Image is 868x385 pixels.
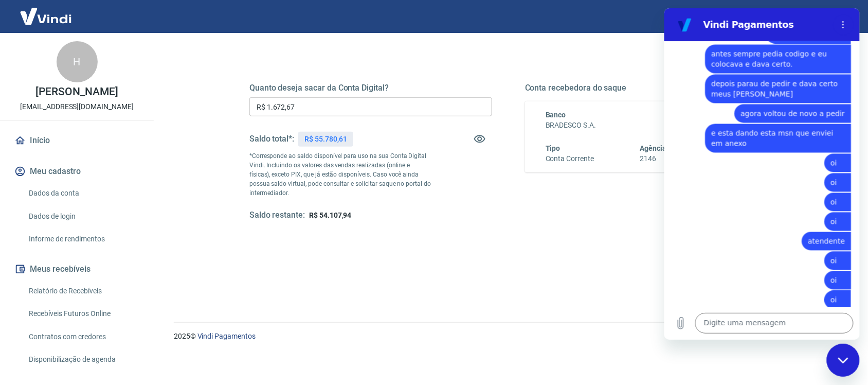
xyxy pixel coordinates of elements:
[25,229,141,250] a: Informe de rendimentos
[174,331,843,342] p: 2025 ©
[249,151,431,198] p: *Corresponde ao saldo disponível para uso na sua Conta Digital Vindi. Incluindo os valores das ve...
[304,134,347,145] p: R$ 55.780,61
[546,120,747,131] h6: BRADESCO S.A.
[25,326,141,347] a: Contratos com credores
[25,183,141,204] a: Dados da conta
[827,344,860,377] iframe: Botão para abrir a janela de mensagens, conversa em andamento
[35,86,118,97] p: [PERSON_NAME]
[664,8,860,340] iframe: Janela de mensagens
[25,303,141,324] a: Recebíveis Futuros Online
[249,134,294,144] h5: Saldo total*:
[25,349,141,370] a: Disponibilização de agenda
[25,281,141,302] a: Relatório de Recebíveis
[546,111,566,119] span: Banco
[12,258,141,281] button: Meus recebíveis
[12,129,141,152] a: Início
[546,144,560,152] span: Tipo
[249,210,305,221] h5: Saldo restante:
[309,211,351,219] span: R$ 54.107,94
[546,153,594,164] h6: Conta Corrente
[25,206,141,227] a: Dados de login
[197,332,256,340] a: Vindi Pagamentos
[640,144,667,152] span: Agência
[12,1,79,32] img: Vindi
[819,7,856,26] button: Sair
[12,160,141,183] button: Meu cadastro
[20,101,134,112] p: [EMAIL_ADDRESS][DOMAIN_NAME]
[249,83,492,93] h5: Quanto deseja sacar da Conta Digital?
[640,153,667,164] h6: 2146
[525,83,768,93] h5: Conta recebedora do saque
[57,41,98,82] div: H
